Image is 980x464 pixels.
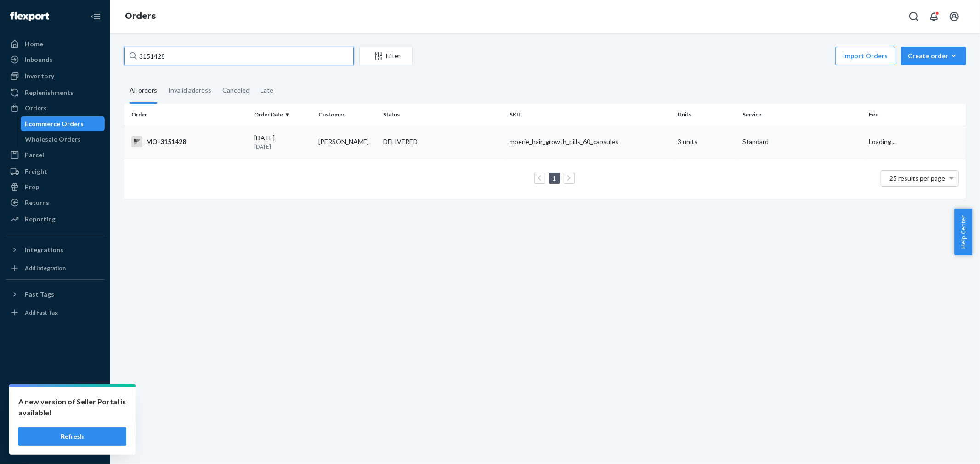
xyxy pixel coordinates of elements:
div: Integrations [25,245,63,254]
div: Parcel [25,150,44,160]
td: [PERSON_NAME] [315,126,380,158]
div: Ecommerce Orders [25,119,84,128]
a: Settings [6,392,105,406]
button: Open notifications [925,7,943,26]
td: Loading.... [865,126,966,158]
button: Import Orders [835,47,895,65]
div: Late [261,78,273,102]
a: Replenishments [6,85,105,100]
th: SKU [506,104,674,126]
a: Help Center [6,423,105,437]
a: Page 1 is your current page [551,174,558,182]
a: Inventory [6,69,105,83]
div: Add Fast Tag [25,309,58,316]
a: Orders [6,101,105,116]
div: Inventory [25,72,54,81]
a: Returns [6,195,105,210]
div: Add Integration [25,264,66,272]
p: A new version of Seller Portal is available! [18,396,126,418]
div: Invalid address [168,78,211,102]
button: Refresh [18,427,126,446]
a: Ecommerce Orders [21,116,105,131]
div: Wholesale Orders [25,135,81,144]
div: Returns [25,198,49,207]
div: Inbounds [25,55,53,64]
p: [DATE] [254,143,312,150]
th: Order [124,104,250,126]
a: Add Fast Tag [6,305,105,320]
div: Home [25,39,43,49]
a: Inbounds [6,52,105,67]
div: Customer [318,110,376,118]
td: 3 units [674,126,739,158]
div: Reporting [25,215,56,224]
div: All orders [130,78,157,104]
a: Talk to Support [6,407,105,422]
th: Units [674,104,739,126]
div: Orders [25,104,47,113]
a: Home [6,37,105,51]
span: 25 results per page [890,174,946,182]
button: Open Search Box [905,7,923,26]
div: Freight [25,167,47,176]
p: Standard [742,137,861,146]
a: Prep [6,180,105,194]
a: Reporting [6,212,105,226]
div: Replenishments [25,88,74,97]
th: Order Date [250,104,315,126]
div: moerie_hair_growth_pills_60_capsules [510,137,671,146]
th: Status [380,104,506,126]
button: Filter [359,47,413,65]
a: Wholesale Orders [21,132,105,147]
div: MO-3151428 [131,136,247,147]
div: Filter [360,51,412,61]
button: Create order [901,47,966,65]
div: Fast Tags [25,290,54,299]
div: Canceled [222,78,249,102]
div: Prep [25,182,39,192]
button: Give Feedback [6,438,105,453]
button: Integrations [6,243,105,257]
div: Create order [908,51,959,61]
a: Orders [125,11,156,21]
button: Close Navigation [86,7,105,26]
input: Search orders [124,47,354,65]
button: Open account menu [945,7,963,26]
a: Add Integration [6,261,105,276]
a: Parcel [6,148,105,162]
img: Flexport logo [10,12,49,21]
button: Fast Tags [6,287,105,302]
ol: breadcrumbs [118,3,163,30]
div: [DATE] [254,133,312,150]
button: Help Center [954,209,972,255]
th: Fee [865,104,966,126]
th: Service [739,104,865,126]
a: Freight [6,164,105,179]
div: DELIVERED [383,137,418,146]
